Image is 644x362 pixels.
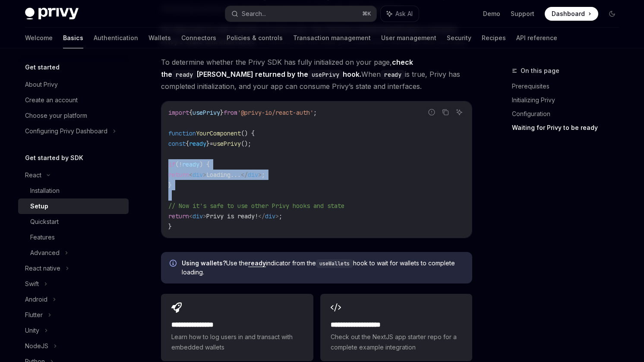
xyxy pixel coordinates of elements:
span: (); [241,140,251,148]
span: ready [189,140,206,148]
button: Copy the contents from the code block [440,107,451,118]
svg: Info [170,260,178,268]
span: > [258,171,262,179]
a: Recipes [482,28,506,48]
div: Unity [25,325,39,336]
span: ⌘ K [362,10,371,17]
span: </ [241,171,248,179]
div: Search... [242,9,266,19]
span: { [186,140,189,148]
code: ready [381,70,405,79]
span: // Now it's safe to use other Privy hooks and state [168,202,344,210]
a: Create an account [18,92,129,108]
span: from [224,109,237,116]
a: Authentication [94,28,138,48]
button: Search...⌘K [225,6,376,22]
span: Learn how to log users in and transact with embedded wallets [171,332,303,353]
h5: Get started by SDK [25,153,83,163]
img: dark logo [25,8,79,20]
a: API reference [516,28,557,48]
span: On this page [521,66,559,76]
div: React [25,170,41,180]
div: Android [25,294,47,305]
span: To determine whether the Privy SDK has fully initialized on your page, When is true, Privy has co... [161,56,472,92]
span: usePrivy [193,109,220,116]
span: > [275,212,279,220]
a: Choose your platform [18,108,129,123]
span: </ [258,212,265,220]
button: Report incorrect code [426,107,437,118]
span: Ask AI [395,9,413,18]
span: > [203,171,206,179]
span: return [168,212,189,220]
span: } [168,181,172,189]
a: Waiting for Privy to be ready [512,121,626,135]
h5: Get started [25,62,60,72]
span: div [193,212,203,220]
span: ; [313,109,317,116]
div: Configuring Privy Dashboard [25,126,107,136]
div: NodeJS [25,341,48,351]
a: Welcome [25,28,53,48]
span: return [168,171,189,179]
span: < [189,171,193,179]
a: Basics [63,28,83,48]
a: User management [381,28,436,48]
div: Create an account [25,95,78,105]
a: Setup [18,198,129,214]
span: ; [279,212,282,220]
span: div [265,212,275,220]
strong: Using wallets? [182,259,226,267]
button: Ask AI [454,107,465,118]
span: } [206,140,210,148]
button: Toggle dark mode [605,7,619,21]
span: '@privy-io/react-auth' [237,109,313,116]
a: Prerequisites [512,79,626,93]
div: Installation [30,186,60,196]
button: Ask AI [381,6,419,22]
a: Dashboard [545,7,598,21]
span: Privy is ready! [206,212,258,220]
span: } [168,223,172,230]
span: ready [182,161,199,168]
span: ( [175,161,179,168]
span: } [220,109,224,116]
code: useWallets [316,259,353,268]
div: Choose your platform [25,110,87,121]
code: ready [172,70,196,79]
a: Installation [18,183,129,198]
span: ) { [199,161,210,168]
div: React native [25,263,60,274]
a: ready [248,259,266,267]
span: () { [241,129,255,137]
span: > [203,212,206,220]
a: **** **** **** ****Check out the NextJS app starter repo for a complete example integration [320,294,472,361]
span: function [168,129,196,137]
span: div [248,171,258,179]
div: Swift [25,279,39,289]
div: Setup [30,201,48,211]
span: if [168,161,175,168]
a: Transaction management [293,28,371,48]
a: Features [18,230,129,245]
span: ; [262,171,265,179]
div: Flutter [25,310,43,320]
div: Features [30,232,55,242]
span: < [189,212,193,220]
a: About Privy [18,77,129,92]
span: import [168,109,189,116]
a: Configuration [512,107,626,121]
span: ! [179,161,182,168]
a: Initializing Privy [512,93,626,107]
a: Demo [483,9,500,18]
a: Security [447,28,471,48]
span: usePrivy [213,140,241,148]
code: usePrivy [308,70,343,79]
a: Connectors [181,28,216,48]
span: Use the indicator from the hook to wait for wallets to complete loading. [182,259,464,277]
a: Support [511,9,534,18]
div: About Privy [25,79,58,90]
span: Loading... [206,171,241,179]
span: Check out the NextJS app starter repo for a complete example integration [331,332,462,353]
div: Quickstart [30,217,59,227]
